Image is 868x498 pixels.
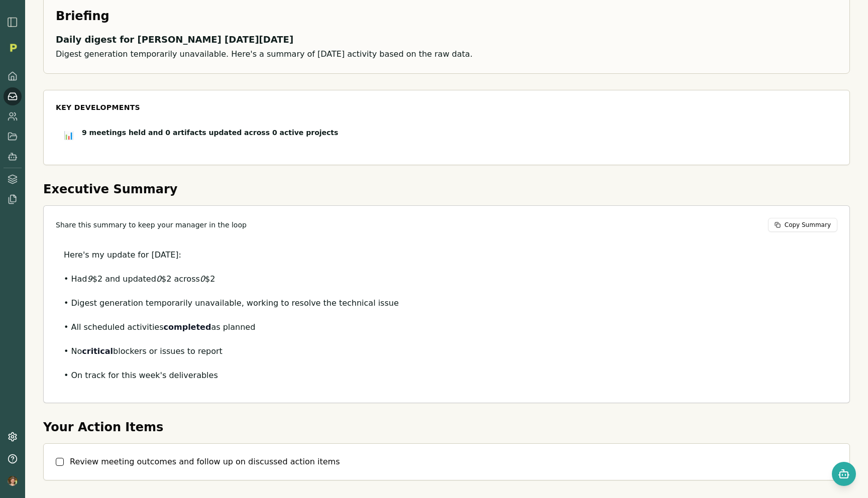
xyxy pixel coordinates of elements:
[56,8,837,24] h2: Briefing
[64,320,829,334] p: • All scheduled activities as planned
[82,129,787,138] h4: 9 meetings held and 0 artifacts updated across 0 active projects
[200,274,205,284] em: 0
[70,456,340,468] label: Review meeting outcomes and follow up on discussed action items
[56,220,247,230] p: Share this summary to keep your manager in the loop
[64,272,829,286] p: • Had $2 and updated $2 across $2
[832,462,856,486] button: Open chat
[64,368,829,383] p: • On track for this week's deliverables
[82,346,113,356] strong: critical
[87,274,92,284] em: 9
[6,40,21,55] img: Organization logo
[43,419,850,435] h2: Your Action Items
[56,47,837,61] p: Digest generation temporarily unavailable. Here's a summary of [DATE] activity based on the raw d...
[156,274,161,284] em: 0
[64,130,74,142] div: 📊
[7,16,19,28] img: sidebar
[768,218,837,232] button: Copy Summary
[43,181,850,197] h2: Executive Summary
[56,102,837,112] h2: Key Developments
[64,248,829,262] p: Here's my update for [DATE]:
[64,344,829,358] p: • No blockers or issues to report
[4,450,22,468] button: Help
[64,296,829,310] p: • Digest generation temporarily unavailable, working to resolve the technical issue
[164,322,211,332] strong: completed
[8,476,18,486] img: profile
[56,34,293,45] span: Daily digest for [PERSON_NAME] [DATE][DATE]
